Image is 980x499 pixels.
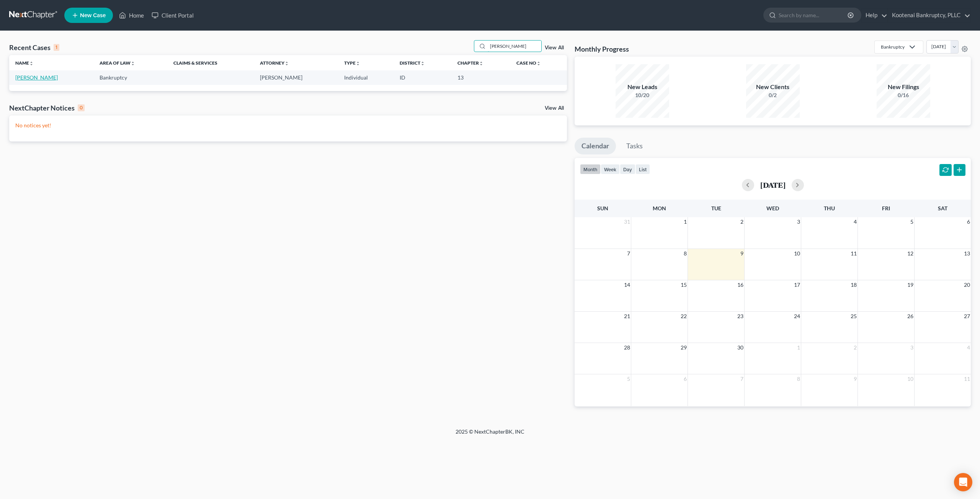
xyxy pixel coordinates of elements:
[877,91,930,99] div: 0/16
[796,343,801,352] span: 1
[862,8,887,22] a: Help
[78,104,85,111] div: 0
[479,61,483,66] i: unfold_more
[966,343,971,352] span: 4
[100,60,135,66] a: Area of Lawunfold_more
[131,61,135,66] i: unfold_more
[29,61,34,66] i: unfold_more
[760,181,786,189] h2: [DATE]
[737,312,744,321] span: 23
[963,249,971,258] span: 13
[167,55,254,70] th: Claims & Services
[737,343,744,352] span: 30
[451,70,510,85] td: 13
[796,217,801,226] span: 3
[284,61,289,66] i: unfold_more
[966,217,971,226] span: 6
[575,138,616,154] a: Calendar
[601,164,620,174] button: week
[853,343,857,352] span: 2
[882,205,890,211] span: Fri
[54,44,59,51] div: 1
[457,60,483,66] a: Chapterunfold_more
[737,280,744,289] span: 16
[888,8,970,22] a: Kootenai Bankruptcy, PLLC
[906,249,914,258] span: 12
[796,374,801,384] span: 8
[15,60,34,66] a: Nameunfold_more
[545,45,564,50] a: View All
[254,70,338,85] td: [PERSON_NAME]
[260,60,289,66] a: Attorneyunfold_more
[963,280,971,289] span: 20
[93,70,167,85] td: Bankruptcy
[906,280,914,289] span: 19
[9,103,85,112] div: NextChapter Notices
[115,8,148,22] a: Home
[394,70,451,85] td: ID
[580,164,601,174] button: month
[356,61,360,66] i: unfold_more
[344,60,360,66] a: Typeunfold_more
[938,205,947,211] span: Sat
[488,41,541,52] input: Search by name...
[9,43,59,52] div: Recent Cases
[626,249,631,258] span: 7
[683,374,688,384] span: 6
[619,138,650,154] a: Tasks
[683,217,688,226] span: 1
[793,312,801,321] span: 24
[623,343,631,352] span: 28
[536,61,541,66] i: unfold_more
[850,312,857,321] span: 25
[148,8,198,22] a: Client Portal
[793,249,801,258] span: 10
[80,13,106,18] span: New Case
[420,61,425,66] i: unfold_more
[766,205,779,211] span: Wed
[963,312,971,321] span: 27
[954,473,972,491] div: Open Intercom Messenger
[853,374,857,384] span: 9
[746,83,800,91] div: New Clients
[623,312,631,321] span: 21
[850,249,857,258] span: 11
[877,83,930,91] div: New Filings
[545,106,564,111] a: View All
[653,205,666,211] span: Mon
[15,122,561,129] p: No notices yet!
[793,280,801,289] span: 17
[853,217,857,226] span: 4
[746,91,800,99] div: 0/2
[963,374,971,384] span: 11
[623,217,631,226] span: 31
[881,44,905,50] div: Bankruptcy
[711,205,721,211] span: Tue
[623,280,631,289] span: 14
[272,428,708,442] div: 2025 © NextChapterBK, INC
[740,249,744,258] span: 9
[740,374,744,384] span: 7
[906,374,914,384] span: 10
[616,91,669,99] div: 10/20
[824,205,835,211] span: Thu
[906,312,914,321] span: 26
[910,343,914,352] span: 3
[626,374,631,384] span: 5
[516,60,541,66] a: Case Nounfold_more
[620,164,635,174] button: day
[680,280,688,289] span: 15
[597,205,608,211] span: Sun
[680,343,688,352] span: 29
[400,60,425,66] a: Districtunfold_more
[680,312,688,321] span: 22
[910,217,914,226] span: 5
[683,249,688,258] span: 8
[850,280,857,289] span: 18
[338,70,394,85] td: Individual
[616,83,669,91] div: New Leads
[779,8,849,22] input: Search by name...
[575,44,629,54] h3: Monthly Progress
[635,164,650,174] button: list
[740,217,744,226] span: 2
